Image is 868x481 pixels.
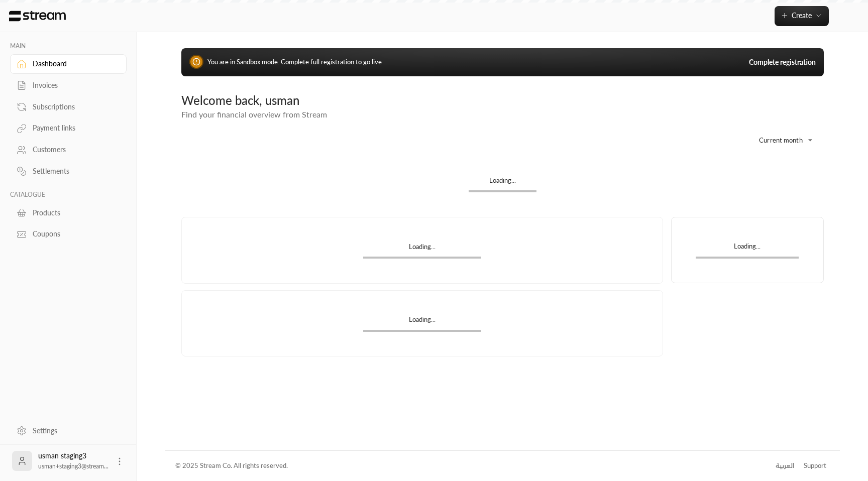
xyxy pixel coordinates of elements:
[175,461,288,471] div: © 2025 Stream Co. All rights reserved.
[696,242,799,256] div: Loading...
[10,76,127,95] a: Invoices
[33,59,114,69] div: Dashboard
[10,118,127,138] a: Payment links
[469,176,536,190] div: Loading...
[10,42,127,50] p: MAIN
[38,451,108,471] div: usman staging3
[10,54,127,74] a: Dashboard
[33,426,114,436] div: Settings
[743,127,819,153] div: Current month
[33,102,114,112] div: Subscriptions
[801,457,830,475] a: Support
[749,57,816,67] a: Complete registration
[33,123,114,133] div: Payment links
[181,92,824,108] div: Welcome back, usman
[181,109,327,119] span: Find your financial overview from Stream
[775,6,829,26] button: Create
[776,461,794,471] div: العربية
[207,58,382,66] span: You are in Sandbox mode. Complete full registration to go live
[10,140,127,160] a: Customers
[10,97,127,116] a: Subscriptions
[10,203,127,222] a: Products
[10,421,127,440] a: Settings
[10,224,127,244] a: Coupons
[38,462,108,470] span: usman+staging3@stream...
[33,80,114,90] div: Invoices
[8,11,67,22] img: Logo
[10,162,127,181] a: Settlements
[10,191,127,199] p: CATALOGUE
[33,145,114,155] div: Customers
[363,315,481,329] div: Loading...
[33,208,114,218] div: Products
[792,11,812,20] span: Create
[363,242,481,257] div: Loading...
[33,229,114,239] div: Coupons
[33,166,114,176] div: Settlements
